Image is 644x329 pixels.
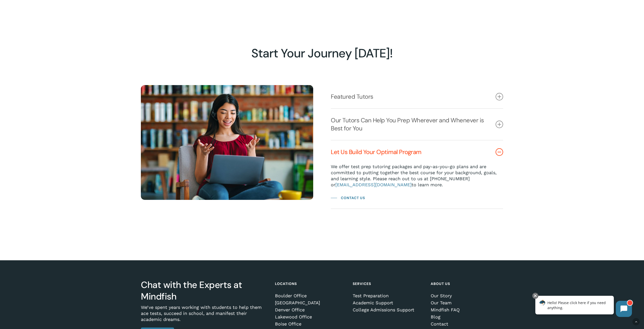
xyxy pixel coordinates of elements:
iframe: Chatbot [530,292,637,322]
span: Contact Us [341,195,365,201]
span: We offer test prep tutoring packages and pay-as-you-go plans and are committed to putting togethe... [331,164,497,187]
h4: Services [353,279,423,288]
a: Boise Office [275,321,346,326]
h4: Locations [275,279,346,288]
a: Let Us Build Your Optimal Program [331,140,503,164]
a: Our Team [431,300,501,305]
a: [EMAIL_ADDRESS][DOMAIN_NAME] [335,182,412,187]
img: Online Tutoring 7 [141,85,313,200]
span: to learn more. [412,182,443,187]
a: Denver Office [275,307,346,312]
a: Our Tutors Can Help You Prep Wherever and Whenever is Best for You [331,109,503,140]
a: Boulder Office [275,293,346,298]
h3: Chat with the Experts at Mindfish [141,279,268,302]
a: Lakewood Office [275,314,346,319]
a: Test Preparation [353,293,423,298]
a: Mindfish FAQ [431,307,501,312]
h2: Start Your Journey [DATE]! [141,46,503,61]
a: Academic Support [353,300,423,305]
h4: About Us [431,279,501,288]
p: We’ve spent years working with students to help them ace tests, succeed in school, and manifest t... [141,304,268,327]
a: Contact Us [331,195,365,201]
a: Our Story [431,293,501,298]
a: Blog [431,314,501,319]
a: [GEOGRAPHIC_DATA] [275,300,346,305]
a: College Admissions Support [353,307,423,312]
a: Contact [431,321,501,326]
a: Featured Tutors [331,85,503,108]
